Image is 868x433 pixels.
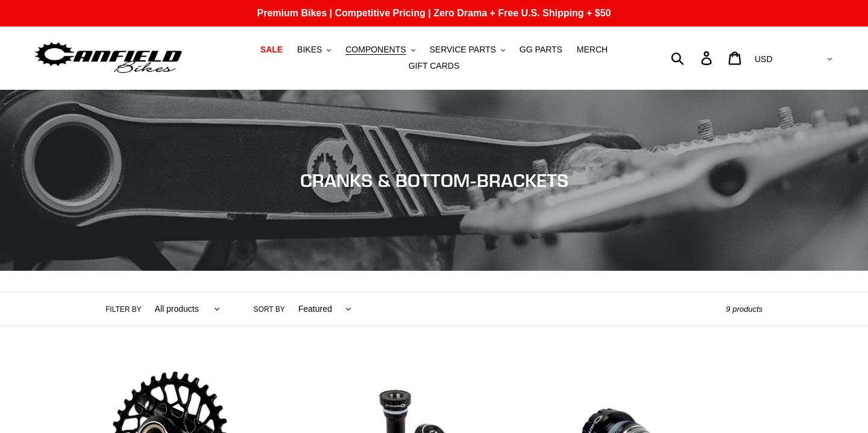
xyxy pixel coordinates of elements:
[429,45,495,55] span: SERVICE PARTS
[571,42,614,58] a: MERCH
[423,42,511,58] button: SERVICE PARTS
[254,304,285,315] label: Sort by
[33,39,184,77] img: Canfield Bikes
[105,304,142,315] label: Filter by
[577,45,608,55] span: MERCH
[300,169,568,191] span: CRANKS & BOTTOM-BRACKETS
[345,45,406,55] span: COMPONENTS
[726,305,763,314] span: 9 products
[409,61,460,71] span: GIFT CARDS
[297,45,322,55] span: BIKES
[339,42,421,58] button: COMPONENTS
[260,45,283,55] span: SALE
[678,45,708,71] input: Search
[291,42,337,58] button: BIKES
[254,42,289,58] a: SALE
[520,45,562,55] span: GG PARTS
[514,42,568,58] a: GG PARTS
[403,58,466,74] a: GIFT CARDS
